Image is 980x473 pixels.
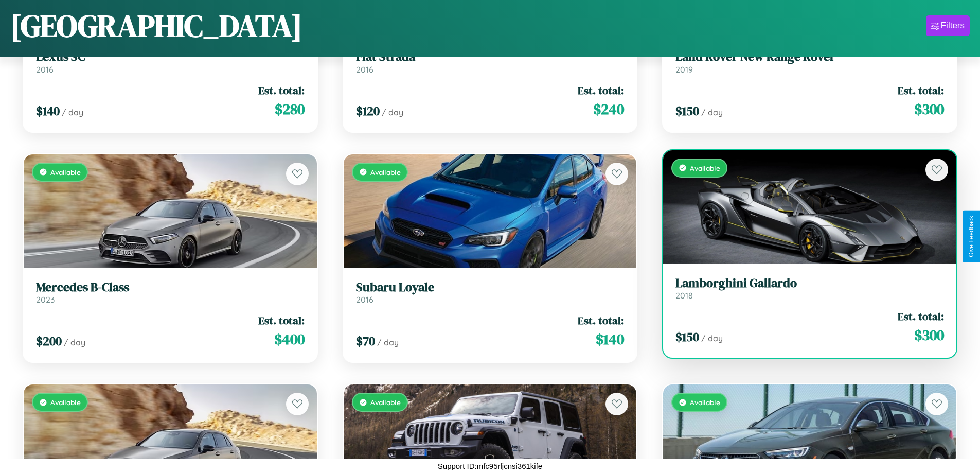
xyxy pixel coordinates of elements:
[690,398,720,407] span: Available
[370,398,401,407] span: Available
[438,459,542,473] p: Support ID: mfc95rljcnsi361kife
[258,83,305,98] span: Est. total:
[675,49,944,64] h3: Land Rover New Range Rover
[356,280,625,295] h3: Subaru Loyale
[10,5,302,47] h1: [GEOGRAPHIC_DATA]
[356,102,380,119] span: $ 120
[258,313,305,328] span: Est. total:
[382,107,403,117] span: / day
[356,64,373,75] span: 2016
[701,107,723,117] span: / day
[36,49,305,75] a: Lexus SC2016
[914,99,944,119] span: $ 300
[675,64,693,75] span: 2019
[50,168,81,177] span: Available
[941,21,965,31] div: Filters
[356,49,625,75] a: Fiat Strada2016
[36,332,62,349] span: $ 200
[36,280,305,305] a: Mercedes B-Class2023
[64,337,85,347] span: / day
[50,398,81,407] span: Available
[701,333,723,343] span: / day
[675,276,944,301] a: Lamborghini Gallardo2018
[914,325,944,345] span: $ 300
[898,309,944,324] span: Est. total:
[968,216,975,257] div: Give Feedback
[356,49,625,64] h3: Fiat Strada
[675,102,699,119] span: $ 150
[62,107,83,117] span: / day
[36,49,305,64] h3: Lexus SC
[370,168,401,177] span: Available
[675,276,944,291] h3: Lamborghini Gallardo
[356,332,375,349] span: $ 70
[36,64,54,75] span: 2016
[36,280,305,295] h3: Mercedes B-Class
[675,290,693,301] span: 2018
[675,328,699,345] span: $ 150
[377,337,399,347] span: / day
[593,99,624,119] span: $ 240
[356,280,625,305] a: Subaru Loyale2016
[578,83,624,98] span: Est. total:
[275,99,305,119] span: $ 280
[898,83,944,98] span: Est. total:
[274,329,305,349] span: $ 400
[690,164,720,172] span: Available
[926,15,970,36] button: Filters
[596,329,624,349] span: $ 140
[675,49,944,75] a: Land Rover New Range Rover2019
[36,294,55,305] span: 2023
[578,313,624,328] span: Est. total:
[356,294,373,305] span: 2016
[36,102,60,119] span: $ 140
